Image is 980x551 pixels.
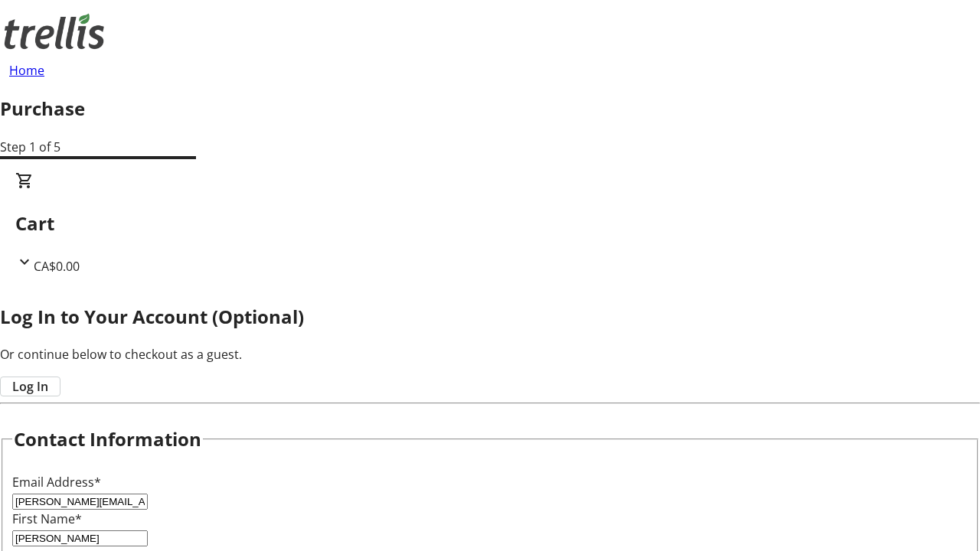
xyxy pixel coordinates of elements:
h2: Contact Information [14,425,201,453]
h2: Cart [15,210,965,237]
label: First Name* [12,510,82,527]
span: Log In [12,377,48,396]
span: CA$0.00 [34,258,80,275]
label: Email Address* [12,474,101,491]
div: CartCA$0.00 [15,171,965,275]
